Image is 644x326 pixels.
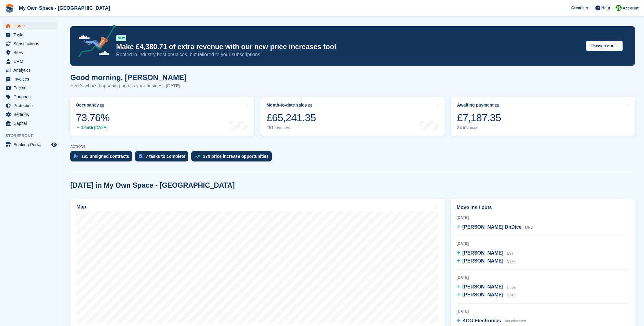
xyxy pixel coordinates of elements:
[3,66,58,74] a: menu
[260,97,445,136] a: Month-to-date sales £65,241.35 261 invoices
[462,284,503,289] span: [PERSON_NAME]
[13,39,50,48] span: Subscriptions
[195,155,200,158] img: price_increase_opportunities-93ffe204e8149a01c8c9dc8f82e8f89637d9d84a8eef4429ea346261dce0b2c0.svg
[13,57,50,66] span: CRM
[13,75,50,83] span: Invoices
[457,103,494,108] div: Awaiting payment
[3,110,58,119] a: menu
[13,22,50,30] span: Home
[116,51,581,58] p: Rooted in industry best practices, but tailored to your subscriptions.
[457,125,501,130] div: 34 invoices
[462,224,522,230] span: [PERSON_NAME] DnDice
[50,141,58,148] a: Preview store
[457,275,629,280] div: [DATE]
[13,110,50,119] span: Settings
[13,48,50,57] span: Sites
[457,257,516,265] a: [PERSON_NAME] S377
[457,283,516,291] a: [PERSON_NAME] D652
[116,42,581,51] p: Make £4,380.71 of extra revenue with our new price increases tool
[3,39,58,48] a: menu
[70,151,135,165] a: 165 unsigned contracts
[3,140,58,149] a: menu
[3,48,58,57] a: menu
[457,223,533,231] a: [PERSON_NAME] DnDice MP3
[70,73,186,81] h1: Good morning, [PERSON_NAME]
[203,154,269,159] div: 170 price increase opportunities
[507,251,513,255] span: B97
[308,104,312,107] img: icon-info-grey-7440780725fd019a000dd9b08b2336e03edf1995a4989e88bcd33f0948082b44.svg
[13,119,50,128] span: Capital
[74,154,78,158] img: contract_signature_icon-13c848040528278c33f63329250d36e43548de30e8caae1d1a13099fd9432cc5.svg
[525,225,533,230] span: MP3
[13,92,50,101] span: Coupons
[3,75,58,83] a: menu
[17,3,112,13] a: My Own Space - [GEOGRAPHIC_DATA]
[135,151,191,165] a: 7 tasks to complete
[451,97,635,136] a: Awaiting payment £7,187.35 34 invoices
[457,291,516,299] a: [PERSON_NAME] S345
[76,125,109,130] div: 0.64% [DATE]
[70,145,635,149] p: ACTIONS
[267,111,316,124] div: £65,241.35
[3,31,58,39] a: menu
[5,4,14,13] img: stora-icon-8386f47178a22dfd0bd8f6a31ec36ba5ce8667c1dd55bd0f319d3a0aa187defe.svg
[13,84,50,92] span: Pricing
[70,97,254,136] a: Occupancy 73.76% 0.64% [DATE]
[13,140,50,149] span: Booking Portal
[462,292,503,297] span: [PERSON_NAME]
[73,25,116,60] img: price-adjustments-announcement-icon-8257ccfd72463d97f412b2fc003d46551f7dbcb40ab6d574587a9cd5c0d94...
[462,258,503,263] span: [PERSON_NAME]
[139,154,142,158] img: task-75834270c22a3079a89374b754ae025e5fb1db73e45f91037f5363f120a921f8.svg
[571,5,583,11] span: Create
[457,317,526,325] a: KCG Electronics Not allocated
[3,57,58,66] a: menu
[462,250,503,255] span: [PERSON_NAME]
[462,318,501,323] span: KCG Electronics
[507,285,516,289] span: D652
[13,101,50,110] span: Protection
[81,154,129,159] div: 165 unsigned contracts
[76,111,109,124] div: 73.76%
[457,249,513,257] a: [PERSON_NAME] B97
[76,204,86,210] h2: Map
[623,5,638,11] span: Account
[586,41,623,51] button: Check it out →
[495,104,499,107] img: icon-info-grey-7440780725fd019a000dd9b08b2336e03edf1995a4989e88bcd33f0948082b44.svg
[100,104,104,107] img: icon-info-grey-7440780725fd019a000dd9b08b2336e03edf1995a4989e88bcd33f0948082b44.svg
[13,31,50,39] span: Tasks
[267,103,307,108] div: Month-to-date sales
[267,125,316,130] div: 261 invoices
[3,22,58,30] a: menu
[145,154,185,159] div: 7 tasks to complete
[457,111,501,124] div: £7,187.35
[457,204,629,211] h2: Move ins / outs
[457,241,629,246] div: [DATE]
[3,84,58,92] a: menu
[602,5,610,11] span: Help
[507,259,515,263] span: S377
[616,5,622,11] img: Keely
[191,151,275,165] a: 170 price increase opportunities
[6,133,61,139] span: Storefront
[504,319,526,323] span: Not allocated
[116,35,126,41] div: NEW
[3,101,58,110] a: menu
[70,181,235,190] h2: [DATE] in My Own Space - [GEOGRAPHIC_DATA]
[76,103,99,108] div: Occupancy
[457,309,629,314] div: [DATE]
[457,215,629,220] div: [DATE]
[3,92,58,101] a: menu
[507,293,515,297] span: S345
[13,66,50,74] span: Analytics
[70,82,186,89] p: Here's what's happening across your business [DATE]
[3,119,58,128] a: menu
